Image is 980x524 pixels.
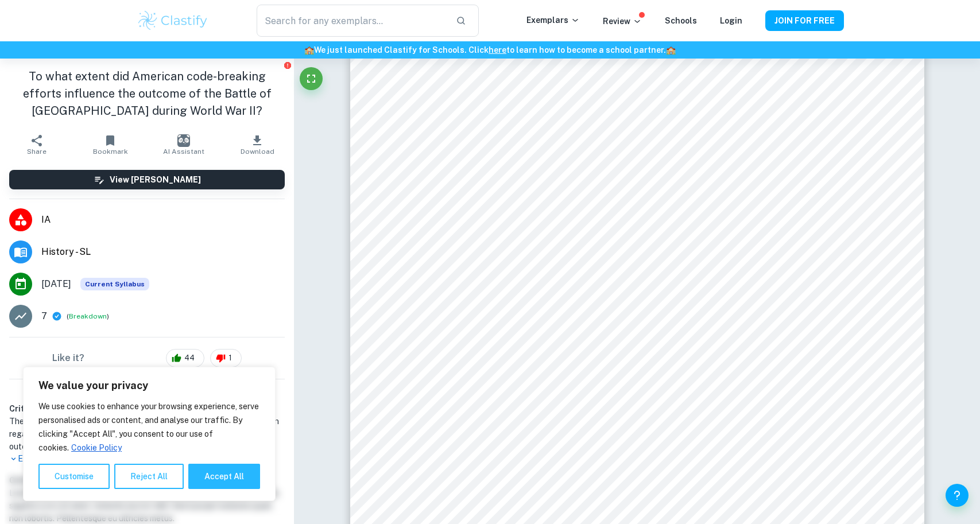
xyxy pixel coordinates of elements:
p: Review [603,15,642,28]
span: IA [41,213,285,227]
h6: View [PERSON_NAME] [110,173,201,186]
span: 1 [222,352,238,364]
h6: Examiner's summary [5,384,289,398]
h1: To what extent did American code-breaking efforts influence the outcome of the Battle of [GEOGRAP... [9,68,285,119]
span: Download [241,148,274,156]
button: AI Assistant [147,129,220,161]
button: View [PERSON_NAME] [9,170,285,189]
span: Share [27,148,47,156]
span: AI Assistant [163,148,204,156]
button: Breakdown [69,311,107,321]
img: Clastify logo [137,9,210,32]
h1: The student clearly stated an appropriate and specific research question regarding the influence ... [9,415,285,453]
p: Exemplars [526,14,580,26]
button: Fullscreen [300,67,323,90]
button: Report issue [283,61,292,69]
button: Accept All [188,464,260,489]
button: JOIN FOR FREE [765,10,844,31]
span: Current Syllabus [80,278,149,290]
a: here [489,45,506,55]
a: Schools [665,16,697,25]
div: This exemplar is based on the current syllabus. Feel free to refer to it for inspiration/ideas wh... [80,278,149,290]
h6: We just launched Clastify for Schools. Click to learn how to become a school partner. [2,44,978,56]
span: 🏫 [666,45,676,55]
a: Login [720,16,742,25]
button: Help and Feedback [946,484,969,507]
a: Cookie Policy [71,443,122,453]
p: We use cookies to enhance your browsing experience, serve personalised ads or content, and analys... [38,399,260,455]
h6: Like it? [52,351,84,365]
span: ( ) [67,311,109,322]
div: 1 [210,349,242,367]
button: Download [220,129,294,161]
input: Search for any exemplars... [257,5,446,37]
span: 44 [178,352,201,364]
span: 🏫 [304,45,314,55]
p: 7 [41,309,47,323]
span: Bookmark [93,148,128,156]
img: AI Assistant [177,134,190,147]
button: Bookmark [73,129,147,161]
button: Customise [38,464,110,489]
p: We value your privacy [38,379,260,393]
div: We value your privacy [23,367,276,501]
span: [DATE] [41,277,71,291]
span: History - SL [41,245,285,259]
div: 44 [166,349,204,367]
h6: Criterion A [ 5 / 6 ]: [9,402,285,415]
p: Expand [9,453,285,465]
button: Reject All [114,464,184,489]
